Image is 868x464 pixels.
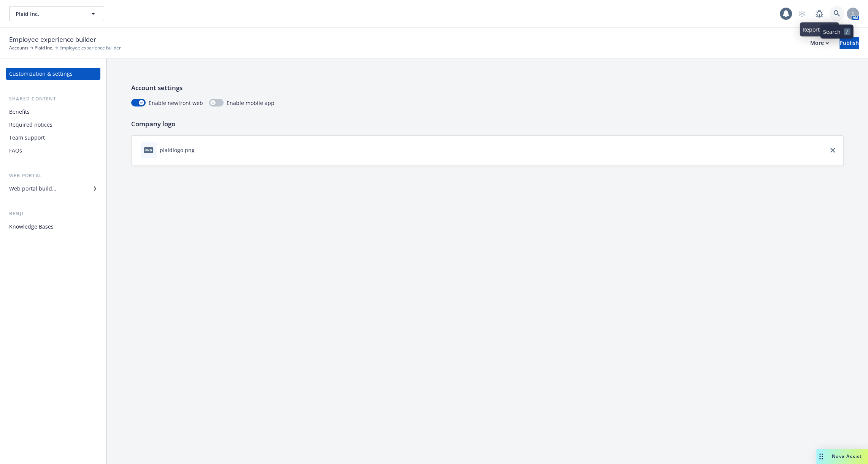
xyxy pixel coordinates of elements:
div: Drag to move [816,449,826,464]
button: Nova Assist [816,449,868,464]
span: Plaid Inc. [16,10,81,18]
div: Web portal [6,172,100,180]
p: Company logo [131,119,844,129]
a: Benefits [6,106,100,118]
div: Customization & settings [9,68,73,80]
div: Benji [6,210,100,218]
a: close [828,146,837,155]
button: Plaid Inc. [9,6,104,21]
span: Enable mobile app [227,99,275,107]
a: Customization & settings [6,68,100,80]
a: Start snowing [794,6,809,21]
a: Knowledge Bases [6,221,100,233]
a: Web portal builder [6,183,100,195]
a: Team support [6,132,100,144]
div: FAQs [9,145,22,157]
div: Shared content [6,95,100,103]
p: Account settings [131,83,844,93]
button: More [801,37,838,49]
div: Publish [839,37,859,49]
button: Publish [839,37,859,49]
span: Enable newfront web [149,99,203,107]
a: Report a Bug [812,6,827,21]
span: png [144,147,153,153]
div: Benefits [9,106,30,118]
span: Employee experience builder [9,35,96,44]
a: Plaid Inc. [35,44,53,51]
div: Web portal builder [9,183,56,195]
a: FAQs [6,145,100,157]
div: More [810,37,829,49]
div: Required notices [9,119,52,131]
div: Knowledge Bases [9,221,54,233]
span: Employee experience builder [59,44,121,51]
a: Search [829,6,844,21]
a: Required notices [6,119,100,131]
a: Accounts [9,44,29,51]
div: Team support [9,132,45,144]
button: download file [198,146,204,154]
span: Nova Assist [832,453,862,459]
div: plaidlogo.png [160,146,195,154]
